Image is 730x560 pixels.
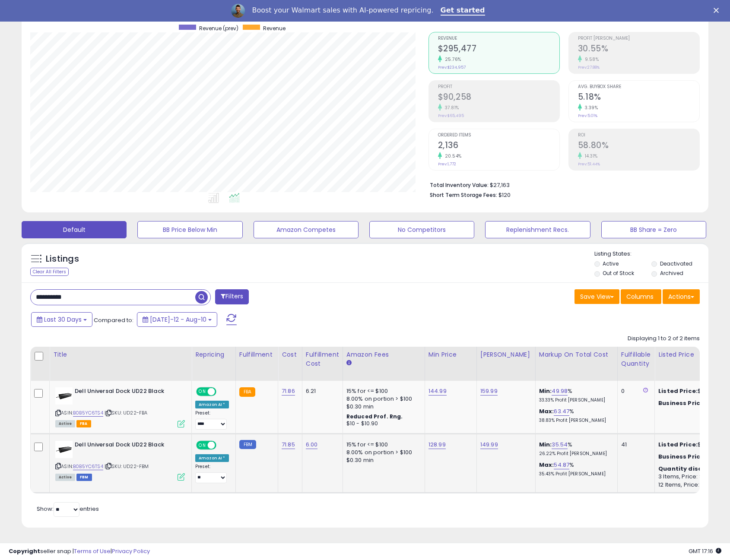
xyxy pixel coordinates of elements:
div: ASIN: [55,387,185,427]
div: Amazon AI * [195,401,229,408]
span: Revenue [438,36,559,41]
small: Amazon Fees. [346,359,352,367]
span: Profit [PERSON_NAME] [578,36,699,41]
div: 3 Items, Price: $145.03 [658,473,730,481]
span: ON [197,388,208,395]
b: Total Inventory Value: [430,181,489,189]
b: Business Price: [658,452,706,461]
a: 159.99 [480,387,498,395]
div: % [539,461,611,477]
button: BB Share = Zero [601,221,706,238]
a: Get started [441,6,485,16]
div: Cost [282,350,298,359]
p: 38.83% Profit [PERSON_NAME] [539,418,611,424]
div: Title [53,350,188,359]
button: Replenishment Recs. [485,221,590,238]
span: All listings currently available for purchase on Amazon [55,474,75,481]
span: Last 30 Days [44,315,82,324]
small: 9.58% [582,56,599,63]
a: 128.99 [428,440,446,449]
span: Columns [626,292,654,301]
div: Markup on Total Cost [539,350,614,359]
p: 35.43% Profit [PERSON_NAME] [539,471,611,477]
div: seller snap | | [9,547,150,556]
span: ON [197,441,208,449]
span: Revenue (prev) [199,25,238,32]
div: Amazon AI * [195,454,229,462]
span: [DATE]-12 - Aug-10 [150,315,206,324]
div: % [539,387,611,403]
a: 144.99 [428,387,447,395]
span: Revenue [263,25,286,32]
b: Reduced Prof. Rng. [346,413,403,420]
div: 0 [621,387,648,395]
span: Avg. Buybox Share [578,85,699,89]
div: 15% for <= $100 [346,441,418,449]
div: 8.00% on portion > $100 [346,395,418,403]
h5: Listings [46,253,79,265]
a: 6.00 [306,440,318,449]
div: [PERSON_NAME] [480,350,532,359]
a: 35.54 [552,440,568,449]
small: FBA [239,387,255,397]
span: Show: entries [37,505,99,513]
b: Min: [539,387,552,395]
b: Max: [539,461,554,469]
span: Compared to: [94,316,133,324]
button: Amazon Competes [254,221,359,238]
h2: 58.80% [578,140,699,152]
small: Prev: $65,495 [438,113,464,118]
div: $0.30 min [346,456,418,464]
h2: 5.18% [578,92,699,104]
small: Prev: 51.44% [578,161,600,167]
button: No Competitors [369,221,474,238]
b: Business Price: [658,399,706,407]
small: 20.54% [442,153,462,159]
div: $152.99 [658,399,730,407]
span: | SKU: UD22-FBM [105,463,149,470]
h2: $295,477 [438,44,559,55]
div: ASIN: [55,441,185,480]
div: Fulfillment [239,350,274,359]
b: Listed Price: [658,387,698,395]
div: % [539,441,611,457]
div: 12 Items, Price: $143.55 [658,481,730,489]
p: 26.22% Profit [PERSON_NAME] [539,451,611,457]
div: Close [714,8,722,13]
div: Preset: [195,464,229,483]
span: $120 [498,191,511,199]
button: Save View [574,289,619,304]
small: 25.76% [442,56,461,63]
button: [DATE]-12 - Aug-10 [137,312,217,327]
div: 6.21 [306,387,336,395]
small: 37.81% [442,104,459,111]
div: Fulfillable Quantity [621,350,651,368]
strong: Copyright [9,547,40,555]
div: $10 - $10.90 [346,420,418,427]
a: 71.85 [282,440,295,449]
div: Min Price [428,350,473,359]
th: The percentage added to the cost of goods (COGS) that forms the calculator for Min & Max prices. [535,347,617,381]
a: 54.87 [554,461,569,469]
span: OFF [215,441,229,449]
a: 63.47 [554,407,569,416]
span: Profit [438,85,559,89]
div: Fulfillment Cost [306,350,339,368]
img: 21RHNJXCTrL._SL40_.jpg [55,387,73,405]
label: Archived [660,269,683,277]
div: Preset: [195,410,229,430]
span: Ordered Items [438,133,559,138]
span: | SKU: UD22-FBA [105,409,148,416]
small: 3.39% [582,104,598,111]
div: Repricing [195,350,232,359]
label: Active [603,260,619,267]
div: Clear All Filters [30,268,69,276]
a: Privacy Policy [112,547,150,555]
img: 21RHNJXCTrL._SL40_.jpg [55,441,73,458]
div: 15% for <= $100 [346,387,418,395]
div: $147.74 [658,441,730,449]
div: Boost your Walmart sales with AI-powered repricing. [252,6,433,15]
label: Out of Stock [603,269,634,277]
b: Quantity discounts [658,465,720,473]
small: Prev: $234,957 [438,65,466,70]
